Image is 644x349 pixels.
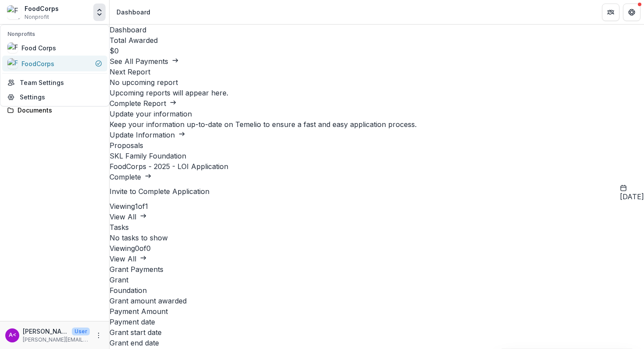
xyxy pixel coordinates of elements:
h3: $0 [110,46,644,56]
button: More [93,330,104,341]
div: Foundation [110,285,644,296]
div: FoodCorps [25,4,59,13]
div: Grant amount awarded [110,296,644,306]
a: Complete Report [110,99,177,108]
button: Partners [602,4,619,21]
a: FoodCorps - 2025 - LOI Application [110,162,228,171]
a: View All [110,212,147,221]
h2: Proposals [110,140,644,151]
div: Grant [110,275,644,285]
a: Documents [4,103,106,117]
h2: Tasks [110,222,644,233]
div: Grant start date [110,327,644,338]
h2: Next Report [110,67,644,77]
div: Payment date [110,317,644,327]
div: Payment Amount [110,306,644,317]
p: No tasks to show [110,233,644,243]
a: View All [110,254,147,263]
h2: Update your information [110,109,644,119]
span: Invite to Complete Application [110,187,209,196]
div: Grant end date [110,338,644,348]
p: Viewing 0 of 0 [110,243,644,254]
p: SKL Family Foundation [110,151,644,161]
p: Upcoming reports will appear here. [110,88,644,98]
span: [DATE] [620,193,644,201]
h2: Grant Payments [110,264,644,275]
a: Complete [110,173,152,181]
button: See All Payments [110,56,179,67]
img: FoodCorps [7,5,21,19]
p: User [72,328,90,335]
div: Amisha Harding <amisha.harding@foodcorps.org> [9,332,16,338]
h3: Keep your information up-to-date on Temelio to ensure a fast and easy application process. [110,119,644,130]
h2: Total Awarded [110,35,644,46]
button: Get Help [623,4,640,21]
div: Dashboard [117,7,150,17]
h1: Dashboard [110,25,644,35]
p: Viewing 1 of 1 [110,201,644,212]
span: Nonprofit [25,13,49,21]
nav: breadcrumb [113,6,154,18]
div: Documents [18,106,99,115]
p: [PERSON_NAME] <[PERSON_NAME][EMAIL_ADDRESS][PERSON_NAME][DOMAIN_NAME]> [23,327,68,336]
h3: No upcoming report [110,77,644,88]
p: [PERSON_NAME][EMAIL_ADDRESS][PERSON_NAME][DOMAIN_NAME] [23,336,90,344]
a: Update Information [110,130,185,139]
button: Open entity switcher [93,4,106,21]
